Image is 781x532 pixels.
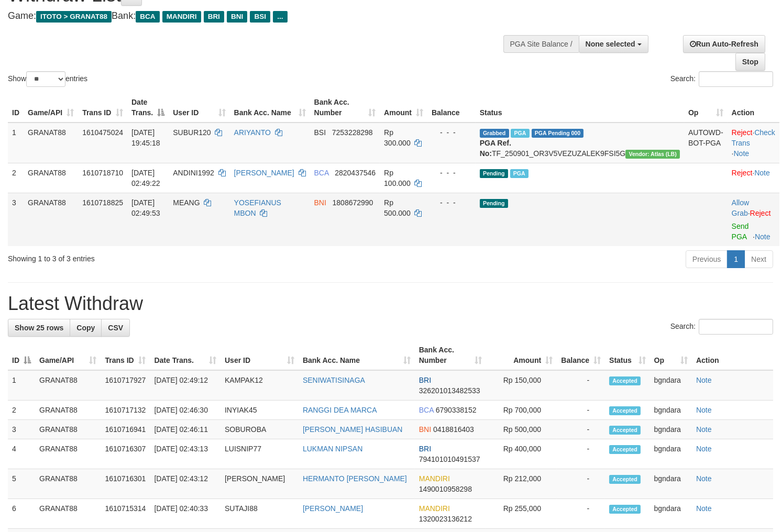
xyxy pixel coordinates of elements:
a: Note [696,425,712,434]
span: BNI [314,198,326,207]
a: RANGGI DEA MARCA [303,406,377,414]
td: [DATE] 02:46:11 [150,420,221,439]
th: Trans ID: activate to sort column ascending [101,340,150,370]
span: ITOTO > GRANAT88 [36,11,112,23]
span: Copy 1320023136212 to clipboard [419,515,472,523]
div: - - - [432,127,471,138]
td: bgndara [650,420,692,439]
td: GRANAT88 [35,420,101,439]
span: Copy 0418816403 to clipboard [433,425,474,434]
td: 1 [8,370,35,401]
a: [PERSON_NAME] [303,504,363,513]
th: Bank Acc. Number: activate to sort column ascending [415,340,487,370]
span: Accepted [609,505,641,514]
td: GRANAT88 [24,123,78,163]
td: · [728,163,779,193]
span: SUBUR120 [173,128,211,137]
td: TF_250901_OR3V5VEZUZALEK9FSI5G [476,123,684,163]
span: Rp 500.000 [384,198,411,217]
td: SOBUROBA [221,420,299,439]
span: BCA [419,406,434,414]
span: Copy 326201013482533 to clipboard [419,386,480,395]
th: Date Trans.: activate to sort column ascending [150,340,221,370]
td: 1610716941 [101,420,150,439]
td: Rp 500,000 [486,420,557,439]
a: Run Auto-Refresh [683,35,765,53]
b: PGA Ref. No: [480,139,511,158]
span: MEANG [173,198,200,207]
input: Search: [699,319,773,335]
span: None selected [586,40,635,48]
td: - [557,439,605,469]
th: User ID: activate to sort column ascending [169,93,229,123]
a: [PERSON_NAME] HASIBUAN [303,425,403,434]
label: Search: [670,319,773,335]
a: Send PGA [732,222,749,241]
span: ANDINI1992 [173,169,214,177]
span: Accepted [609,376,641,385]
span: Grabbed [480,129,509,138]
a: Note [754,169,770,177]
span: Show 25 rows [15,324,63,332]
td: [DATE] 02:49:12 [150,370,221,401]
td: 1610716307 [101,439,150,469]
span: MANDIRI [419,474,450,483]
span: [DATE] 02:49:22 [131,169,160,187]
td: 1610717132 [101,401,150,420]
th: Trans ID: activate to sort column ascending [78,93,127,123]
th: ID: activate to sort column descending [8,340,35,370]
span: BNI [227,11,247,23]
td: · [728,193,779,246]
span: Accepted [609,445,641,454]
td: GRANAT88 [35,499,101,529]
th: User ID: activate to sort column ascending [221,340,299,370]
label: Show entries [8,71,87,87]
th: Game/API: activate to sort column ascending [24,93,78,123]
td: 3 [8,193,24,246]
th: Balance [427,93,476,123]
td: Rp 400,000 [486,439,557,469]
th: Bank Acc. Number: activate to sort column ascending [310,93,380,123]
td: 2 [8,163,24,193]
a: SENIWATISINAGA [303,376,365,384]
td: 1610717927 [101,370,150,401]
a: LUKMAN NIPSAN [303,445,362,453]
th: Op: activate to sort column ascending [650,340,692,370]
a: YOSEFIANUS MBON [234,198,281,217]
span: 1610718710 [82,169,123,177]
th: Balance: activate to sort column ascending [557,340,605,370]
td: 1610715314 [101,499,150,529]
td: GRANAT88 [24,163,78,193]
a: Reject [732,128,753,137]
a: Note [755,232,771,241]
span: BRI [419,376,431,384]
span: Copy [76,324,95,332]
div: - - - [432,168,471,178]
span: BCA [314,169,329,177]
span: BSI [250,11,270,23]
td: GRANAT88 [35,439,101,469]
label: Search: [670,71,773,87]
span: Copy 1490010958298 to clipboard [419,485,472,493]
td: bgndara [650,370,692,401]
td: INYIAK45 [221,401,299,420]
h4: Game: Bank: [8,11,510,21]
td: [DATE] 02:43:12 [150,469,221,499]
td: - [557,469,605,499]
a: HERMANTO [PERSON_NAME] [303,474,407,483]
th: Bank Acc. Name: activate to sort column ascending [230,93,310,123]
a: Note [696,474,712,483]
th: Bank Acc. Name: activate to sort column ascending [299,340,415,370]
th: Action [728,93,779,123]
a: Show 25 rows [8,319,70,337]
span: PGA Pending [532,129,584,138]
td: Rp 255,000 [486,499,557,529]
input: Search: [699,71,773,87]
td: SUTAJI88 [221,499,299,529]
td: GRANAT88 [35,370,101,401]
td: - [557,499,605,529]
td: bgndara [650,469,692,499]
a: CSV [101,319,130,337]
td: 1 [8,123,24,163]
span: Rp 300.000 [384,128,411,147]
